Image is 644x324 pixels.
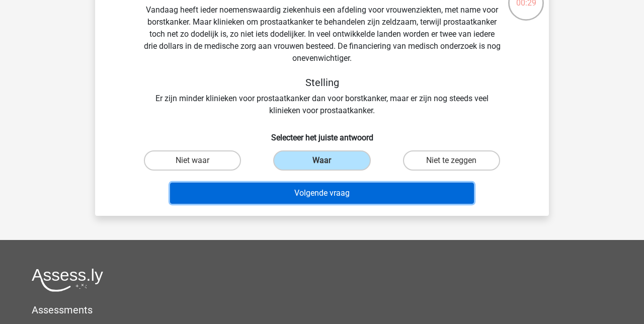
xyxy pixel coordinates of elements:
[32,268,103,292] img: Assessly logo
[111,125,533,142] h6: Selecteer het juiste antwoord
[273,150,370,171] label: Waar
[403,150,500,171] label: Niet te zeggen
[170,183,474,204] button: Volgende vraag
[144,150,241,171] label: Niet waar
[32,304,612,316] h5: Assessments
[143,76,501,89] h5: Stelling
